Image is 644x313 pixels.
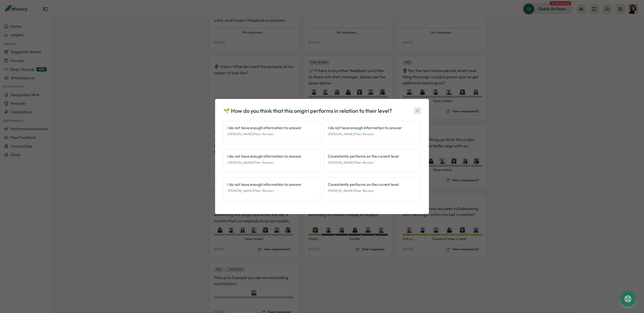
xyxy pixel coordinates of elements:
div: I do not have enough information to answer [227,182,316,187]
div: I do not have enough information to answer [328,125,417,131]
span: [PERSON_NAME] (Peer Review) [328,189,374,193]
span: [PERSON_NAME] (Peer Review) [227,160,273,164]
div: I do not have enough information to answer [227,154,316,159]
div: Consistently performs on the current level [328,154,417,159]
span: [PERSON_NAME] (Peer Review) [328,132,374,136]
span: [PERSON_NAME] (Peer Review) [328,160,374,164]
span: [PERSON_NAME] (Peer Review) [227,132,273,136]
div: Consistently performs on the current level [328,182,417,187]
div: 🌱 How do you think that this onigiri performs in relation to their level? [223,107,392,115]
span: [PERSON_NAME] (Peer Review) [227,189,273,193]
div: I do not have enough information to answer [227,125,316,131]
